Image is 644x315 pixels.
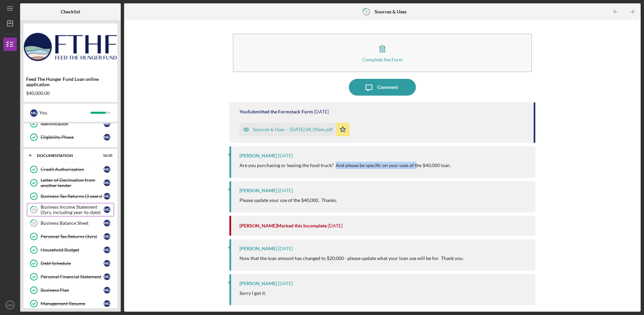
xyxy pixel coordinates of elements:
div: [PERSON_NAME] Marked this Incomplete [239,223,327,228]
div: Sources & Uses -- [DATE] 04_09am.pdf [253,127,333,132]
tspan: 5 [365,9,367,14]
div: M G [104,206,110,213]
div: Eligibility Phase [41,135,104,140]
button: Sources & Uses -- [DATE] 04_09am.pdf [239,123,350,136]
a: Eligibility PhaseMG [27,130,114,144]
div: [PERSON_NAME] [239,153,277,158]
p: Please update your use of the $40,000. Thanks. [239,197,337,204]
div: $40,000.00 [26,91,115,96]
div: Business Plan [41,287,104,293]
div: [PERSON_NAME] [239,188,277,193]
b: Checklist [61,9,80,14]
div: Documentation [37,154,96,158]
button: Complete the Form [233,34,532,72]
div: M G [104,166,110,173]
div: Business Income Statement (2yrs, including year-to-date) [41,204,104,215]
time: 2025-09-13 05:38 [328,223,342,228]
div: M G [104,273,110,280]
p: Sorry I got it. [239,290,266,297]
a: Credit AuthorizationMG [27,163,114,176]
tspan: 11 [32,208,36,212]
a: Debt ScheduleMG [27,257,114,270]
time: 2025-09-10 01:07 [278,246,293,251]
div: Letter of Declination from another lender [41,177,104,188]
a: Letter of Declination from another lenderMG [27,176,114,190]
p: Are you purchasing or leasing the food truck? And please be specific on your uses of the $40,000 ... [239,162,451,169]
div: M G [104,134,110,141]
button: Comment [349,79,416,96]
img: Product logo [23,27,117,67]
time: 2025-09-15 20:41 [278,153,293,158]
div: Feed The Hunger Fund Loan online application [26,76,115,87]
time: 2025-09-17 08:09 [314,109,329,114]
div: Credit Authorization [41,167,104,172]
div: Complete the Form [362,57,403,62]
a: Household BudgetMG [27,243,114,257]
time: 2025-07-01 05:59 [278,281,293,286]
div: You [39,107,91,118]
div: M G [104,120,110,127]
p: Now that the loan amount has changed to $20,000 - please update what your loan use will be for. T... [239,255,464,262]
div: [PERSON_NAME] [239,246,277,251]
div: Identification [41,121,104,126]
div: M G [104,287,110,294]
div: M G [104,220,110,226]
tspan: 12 [32,221,36,225]
div: Personal Financial Statement [41,274,104,279]
b: Sources & Uses [375,9,407,14]
button: MG [3,298,17,312]
div: M G [104,247,110,253]
div: M G [104,260,110,267]
a: Personal Tax Returns (3yrs)MG [27,230,114,243]
time: 2025-09-13 05:38 [278,188,293,193]
a: Business PlanMG [27,283,114,297]
a: IdentificationMG [27,117,114,130]
a: 12Business Balance SheetMG [27,216,114,230]
div: You Submitted the Formstack Form [239,109,313,114]
text: MG [7,303,12,307]
div: 16 / 20 [100,154,112,158]
a: Personal Financial StatementMG [27,270,114,283]
div: Personal Tax Returns (3yrs) [41,234,104,239]
div: Business Tax Returns (3 years) [41,194,104,199]
div: Debt Schedule [41,261,104,266]
div: Management Resume [41,301,104,306]
div: Household Budget [41,247,104,253]
a: 11Business Income Statement (2yrs, including year-to-date)MG [27,203,114,216]
div: M G [104,179,110,186]
div: M G [104,233,110,240]
div: Business Balance Sheet [41,220,104,226]
a: Business Tax Returns (3 years)MG [27,190,114,203]
div: M G [30,109,38,117]
a: Management ResumeMG [27,297,114,310]
div: [PERSON_NAME] [239,281,277,286]
div: Comment [377,79,398,96]
div: M G [104,193,110,200]
div: M G [104,300,110,307]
